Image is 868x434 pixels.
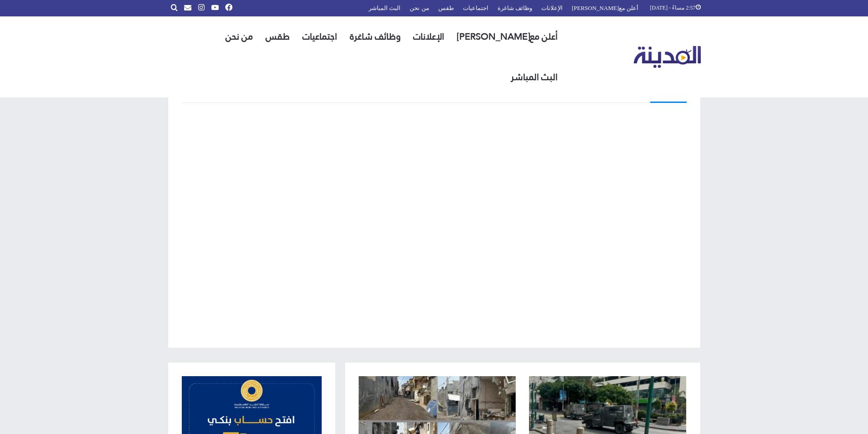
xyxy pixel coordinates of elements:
a: البث المباشر [504,57,564,97]
a: اجتماعيات [296,16,344,57]
img: تلفزيون المدينة [634,46,701,68]
a: من نحن [219,16,259,57]
a: وظائف شاغرة [344,16,407,57]
a: طقس [259,16,296,57]
a: الإعلانات [407,16,451,57]
a: أعلن مع[PERSON_NAME] [451,16,564,57]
